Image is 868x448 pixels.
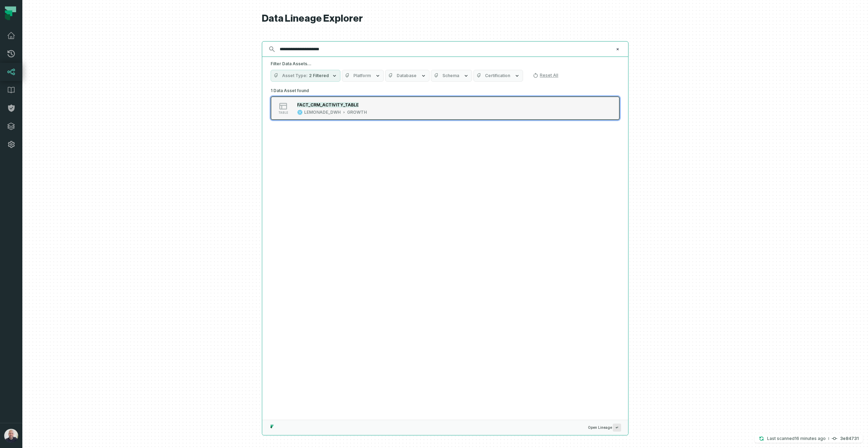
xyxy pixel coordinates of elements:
[271,96,620,120] button: tableLEMONADE_DWHGROWTH
[795,436,826,441] relative-time: Aug 24, 2025, 1:28 PM GMT+3
[431,70,472,82] button: Schema
[767,435,826,442] p: Last scanned
[304,110,341,115] div: LEMONADE_DWH
[613,424,621,432] span: Press ↵ to add a new Data Asset to the graph
[530,70,561,81] button: Reset All
[278,111,288,114] span: table
[353,73,371,79] span: Platform
[282,73,308,79] span: Asset Type
[342,70,384,82] button: Platform
[347,110,367,115] div: GROWTH
[271,86,620,129] div: 1 Data Asset found
[485,73,510,79] span: Certification
[473,70,523,82] button: Certification
[271,61,620,67] h5: Filter Data Assets...
[297,102,359,107] mark: FACT_CRM_ACTIVITY_TABLE
[385,70,429,82] button: Database
[614,46,621,53] button: Clear search query
[309,73,329,79] span: 2 Filtered
[262,13,628,25] h1: Data Lineage Explorer
[840,436,859,441] h4: 3e84731
[262,86,628,420] div: Suggestions
[588,424,621,432] span: Open Lineage
[4,429,18,443] img: avatar of Daniel Ochoa Bimblich
[442,73,459,79] span: Schema
[271,70,340,82] button: Asset Type2 Filtered
[397,73,417,79] span: Database
[755,434,863,443] button: Last scanned[DATE] 1:28:15 PM3e84731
